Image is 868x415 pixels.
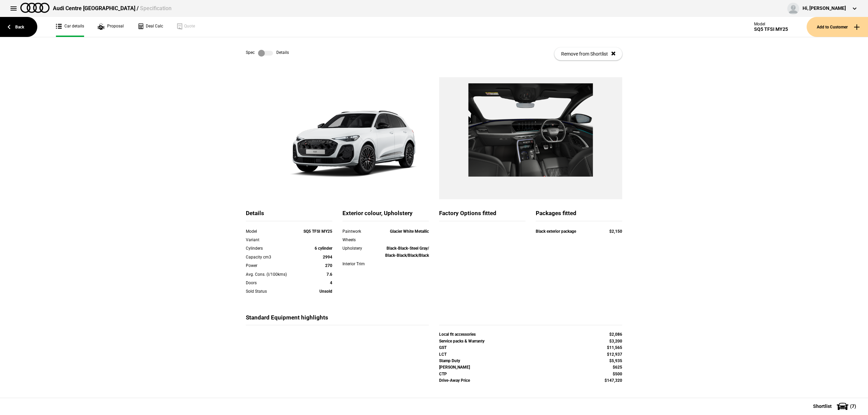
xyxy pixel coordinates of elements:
[439,365,470,370] strong: [PERSON_NAME]
[246,314,429,326] div: Standard Equipment highlights
[342,236,377,243] div: Wheels
[609,358,622,363] strong: $5,935
[536,229,576,234] strong: Black exterior package
[246,288,298,295] div: Sold Status
[20,3,50,13] img: audi.png
[439,345,447,350] strong: GST
[439,378,470,383] strong: Drive-Away Price
[609,332,622,337] strong: $2,086
[303,229,332,234] strong: SQ5 TFSI MY25
[536,209,622,221] div: Packages fitted
[325,263,332,268] strong: 270
[327,272,332,277] strong: 7.6
[803,5,846,12] div: Hi, [PERSON_NAME]
[342,261,377,267] div: Interior Trim
[319,289,332,294] strong: Unsold
[390,229,429,234] strong: Glacier White Metallic
[137,17,163,37] a: Deal Calc
[607,352,622,357] strong: $12,937
[56,17,84,37] a: Car details
[607,345,622,350] strong: $11,565
[246,271,298,278] div: Avg. Cons. (l/100kms)
[246,236,298,243] div: Variant
[613,372,622,376] strong: $500
[439,339,485,344] strong: Service packs & Warranty
[323,255,332,260] strong: 2994
[609,339,622,344] strong: $3,200
[439,372,447,376] strong: CTP
[850,404,856,409] span: ( 7 )
[439,358,460,363] strong: Stamp Duty
[385,246,429,257] strong: Black-Black-Steel Gray/ Black-Black/Black/Black
[342,228,377,235] div: Paintwork
[609,229,622,234] strong: $2,150
[246,262,298,269] div: Power
[554,47,622,60] button: Remove from Shortlist
[439,209,526,221] div: Factory Options fitted
[803,398,868,415] button: Shortlist(7)
[807,17,868,37] button: Add to Customer
[246,228,298,235] div: Model
[53,5,172,12] div: Audi Centre [GEOGRAPHIC_DATA] /
[754,26,788,32] div: SQ5 TFSI MY25
[246,279,298,286] div: Doors
[330,281,332,285] strong: 4
[813,404,832,409] span: Shortlist
[315,246,332,251] strong: 6 cylinder
[140,5,172,12] span: Specification
[613,365,622,370] strong: $625
[98,17,124,37] a: Proposal
[342,245,377,252] div: Upholstery
[246,254,298,261] div: Capacity cm3
[605,378,622,383] strong: $147,320
[754,22,788,26] div: Model
[439,352,447,357] strong: LCT
[342,209,429,221] div: Exterior colour, Upholstery
[246,209,332,221] div: Details
[439,332,476,337] strong: Local fit accessories
[246,245,298,252] div: Cylinders
[246,50,289,57] div: Spec Details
